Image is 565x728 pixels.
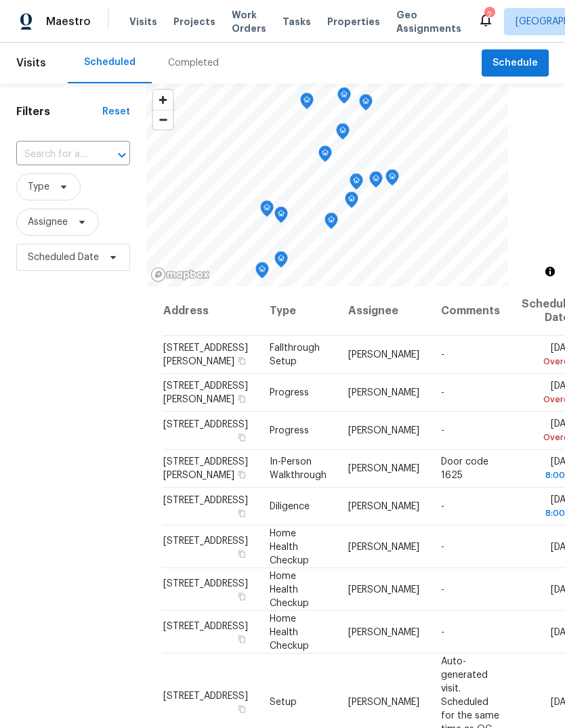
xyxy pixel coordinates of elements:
[270,528,309,565] span: Home Health Checkup
[325,213,338,234] div: Map marker
[337,87,351,108] div: Map marker
[270,697,297,706] span: Setup
[153,110,173,129] span: Zoom out
[441,584,444,594] span: -
[28,251,99,264] span: Scheduled Date
[168,56,219,70] div: Completed
[270,388,309,398] span: Progress
[236,431,248,444] button: Copy Address
[348,697,419,706] span: [PERSON_NAME]
[348,502,419,511] span: [PERSON_NAME]
[163,691,248,700] span: [STREET_ADDRESS]
[348,627,419,637] span: [PERSON_NAME]
[493,55,538,72] span: Schedule
[260,200,274,221] div: Map marker
[163,420,248,429] span: [STREET_ADDRESS]
[153,110,173,129] button: Zoom out
[270,571,309,607] span: Home Health Checkup
[173,15,215,28] span: Projects
[163,381,248,404] span: [STREET_ADDRESS][PERSON_NAME]
[385,169,399,190] div: Map marker
[163,343,248,366] span: [STREET_ADDRESS][PERSON_NAME]
[482,49,549,77] button: Schedule
[146,83,508,286] canvas: Map
[441,627,444,637] span: -
[16,48,46,78] span: Visits
[369,171,383,192] div: Map marker
[129,15,157,28] span: Visits
[542,263,558,280] button: Toggle attribution
[163,286,259,336] th: Address
[28,215,68,229] span: Assignee
[274,207,288,228] div: Map marker
[236,507,248,519] button: Copy Address
[300,93,314,114] div: Map marker
[163,578,248,588] span: [STREET_ADDRESS]
[348,426,419,435] span: [PERSON_NAME]
[102,105,130,119] div: Reset
[430,286,511,336] th: Comments
[270,502,310,511] span: Diligence
[348,542,419,551] span: [PERSON_NAME]
[163,536,248,545] span: [STREET_ADDRESS]
[236,702,248,714] button: Copy Address
[232,8,266,35] span: Work Orders
[28,180,49,194] span: Type
[150,267,210,282] a: Mapbox homepage
[318,146,332,167] div: Map marker
[441,542,444,551] span: -
[270,343,320,366] span: Fallthrough Setup
[348,584,419,594] span: [PERSON_NAME]
[345,192,358,213] div: Map marker
[255,262,269,283] div: Map marker
[236,469,248,481] button: Copy Address
[282,17,311,26] span: Tasks
[163,621,248,630] span: [STREET_ADDRESS]
[441,388,444,398] span: -
[259,286,337,336] th: Type
[153,90,173,110] button: Zoom in
[336,123,350,144] div: Map marker
[270,614,309,650] span: Home Health Checkup
[327,15,380,28] span: Properties
[112,146,131,165] button: Open
[236,547,248,559] button: Copy Address
[348,464,419,473] span: [PERSON_NAME]
[236,355,248,367] button: Copy Address
[84,56,135,69] div: Scheduled
[441,350,444,360] span: -
[348,350,419,360] span: [PERSON_NAME]
[359,94,373,115] div: Map marker
[16,105,102,119] h1: Filters
[236,393,248,405] button: Copy Address
[270,457,327,480] span: In-Person Walkthrough
[350,173,363,194] div: Map marker
[16,144,92,165] input: Search for an address...
[348,388,419,398] span: [PERSON_NAME]
[274,251,288,272] div: Map marker
[441,426,444,435] span: -
[270,426,309,435] span: Progress
[236,633,248,645] button: Copy Address
[484,8,494,22] div: 2
[163,496,248,505] span: [STREET_ADDRESS]
[396,8,461,35] span: Geo Assignments
[46,15,91,28] span: Maestro
[546,264,554,279] span: Toggle attribution
[236,590,248,602] button: Copy Address
[337,286,430,336] th: Assignee
[441,457,488,480] span: Door code 1625
[441,502,444,511] span: -
[163,457,248,480] span: [STREET_ADDRESS][PERSON_NAME]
